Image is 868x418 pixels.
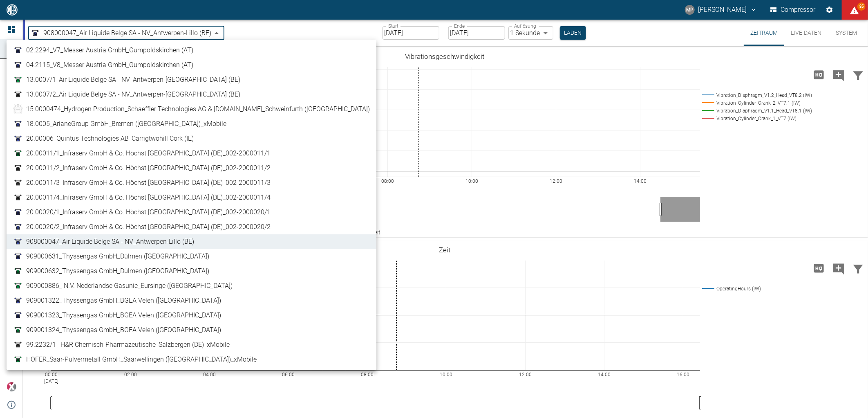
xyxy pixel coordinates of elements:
[26,296,221,306] span: 909001322_Thyssengas GmbH_BGEA Velen ([GEOGRAPHIC_DATA])
[26,193,271,202] span: 20.00011/4_Infraserv GmbH & Co. Höchst [GEOGRAPHIC_DATA] (DE)_002-2000011/4
[13,134,370,144] a: 20.00006_Quintus Technologies AB_Carrigtwohill Cork (IE)
[13,252,370,261] a: 909000631_Thyssengas GmbH_Dülmen ([GEOGRAPHIC_DATA])
[13,163,370,173] a: 20.00011/2_Infraserv GmbH & Co. Höchst [GEOGRAPHIC_DATA] (DE)_002-2000011/2
[13,45,370,55] a: 02.2294_V7_Messer Austria GmbH_Gumpoldskirchen (AT)
[13,266,370,276] a: 909000632_Thyssengas GmbH_Dülmen ([GEOGRAPHIC_DATA])
[13,281,370,291] a: 909000886_ N.V. Nederlandse Gasunie_Eursinge ([GEOGRAPHIC_DATA])
[13,310,370,320] a: 909001323_Thyssengas GmbH_BGEA Velen ([GEOGRAPHIC_DATA])
[26,281,233,291] span: 909000886_ N.V. Nederlandse Gasunie_Eursinge ([GEOGRAPHIC_DATA])
[26,104,370,114] span: 15.0000474_Hydrogen Production_Schaeffler Technologies AG & [DOMAIN_NAME]_Schweinfurth ([GEOGRAPH...
[26,178,271,188] span: 20.00011/3_Infraserv GmbH & Co. Höchst [GEOGRAPHIC_DATA] (DE)_002-2000011/3
[13,325,370,335] a: 909001324_Thyssengas GmbH_BGEA Velen ([GEOGRAPHIC_DATA])
[26,163,271,173] span: 20.00011/2_Infraserv GmbH & Co. Höchst [GEOGRAPHIC_DATA] (DE)_002-2000011/2
[26,222,271,232] span: 20.00020/2_Infraserv GmbH & Co. Höchst [GEOGRAPHIC_DATA] (DE)_002-2000020/2
[26,90,240,99] span: 13.0007/2_Air Liquide Belge SA - NV_Antwerpen-[GEOGRAPHIC_DATA] (BE)
[13,119,370,129] a: 18.0005_ArianeGroup GmbH_Bremen ([GEOGRAPHIC_DATA])_xMobile
[13,296,370,306] a: 909001322_Thyssengas GmbH_BGEA Velen ([GEOGRAPHIC_DATA])
[26,207,271,217] span: 20.00020/1_Infraserv GmbH & Co. Höchst [GEOGRAPHIC_DATA] (DE)_002-2000020/1
[26,325,221,335] span: 909001324_Thyssengas GmbH_BGEA Velen ([GEOGRAPHIC_DATA])
[13,178,370,188] a: 20.00011/3_Infraserv GmbH & Co. Höchst [GEOGRAPHIC_DATA] (DE)_002-2000011/3
[26,45,193,55] span: 02.2294_V7_Messer Austria GmbH_Gumpoldskirchen (AT)
[26,237,194,247] span: 908000047_Air Liquide Belge SA - NV_Antwerpen-Lillo (BE)
[13,90,370,99] a: 13.0007/2_Air Liquide Belge SA - NV_Antwerpen-[GEOGRAPHIC_DATA] (BE)
[13,75,370,85] a: 13.0007/1_Air Liquide Belge SA - NV_Antwerpen-[GEOGRAPHIC_DATA] (BE)
[13,148,370,158] a: 20.00011/1_Infraserv GmbH & Co. Höchst [GEOGRAPHIC_DATA] (DE)_002-2000011/1
[26,252,209,261] span: 909000631_Thyssengas GmbH_Dülmen ([GEOGRAPHIC_DATA])
[13,222,370,232] a: 20.00020/2_Infraserv GmbH & Co. Höchst [GEOGRAPHIC_DATA] (DE)_002-2000020/2
[13,60,370,70] a: 04.2115_V8_Messer Austria GmbH_Gumpoldskirchen (AT)
[13,355,370,364] a: HOFER_Saar-Pulvermetall GmbH_Saarwellingen ([GEOGRAPHIC_DATA])_xMobile
[26,148,271,158] span: 20.00011/1_Infraserv GmbH & Co. Höchst [GEOGRAPHIC_DATA] (DE)_002-2000011/1
[26,75,240,85] span: 13.0007/1_Air Liquide Belge SA - NV_Antwerpen-[GEOGRAPHIC_DATA] (BE)
[13,340,370,350] a: 99.2232/1_ H&R Chemisch-Pharmazeutische_Salzbergen (DE)_xMobile
[26,60,193,70] span: 04.2115_V8_Messer Austria GmbH_Gumpoldskirchen (AT)
[26,355,257,364] span: HOFER_Saar-Pulvermetall GmbH_Saarwellingen ([GEOGRAPHIC_DATA])_xMobile
[13,104,370,114] a: 15.0000474_Hydrogen Production_Schaeffler Technologies AG & [DOMAIN_NAME]_Schweinfurth ([GEOGRAPH...
[13,207,370,217] a: 20.00020/1_Infraserv GmbH & Co. Höchst [GEOGRAPHIC_DATA] (DE)_002-2000020/1
[26,119,226,129] span: 18.0005_ArianeGroup GmbH_Bremen ([GEOGRAPHIC_DATA])_xMobile
[26,340,230,350] span: 99.2232/1_ H&R Chemisch-Pharmazeutische_Salzbergen (DE)_xMobile
[26,266,209,276] span: 909000632_Thyssengas GmbH_Dülmen ([GEOGRAPHIC_DATA])
[13,237,370,247] a: 908000047_Air Liquide Belge SA - NV_Antwerpen-Lillo (BE)
[26,310,221,320] span: 909001323_Thyssengas GmbH_BGEA Velen ([GEOGRAPHIC_DATA])
[26,134,194,144] span: 20.00006_Quintus Technologies AB_Carrigtwohill Cork (IE)
[13,193,370,202] a: 20.00011/4_Infraserv GmbH & Co. Höchst [GEOGRAPHIC_DATA] (DE)_002-2000011/4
